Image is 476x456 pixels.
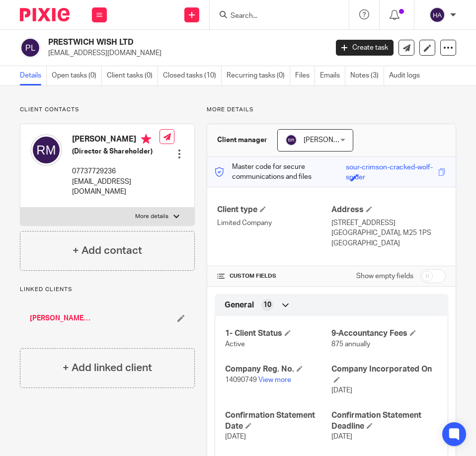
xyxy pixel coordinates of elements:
[331,228,446,238] p: [GEOGRAPHIC_DATA], M25 1PS
[350,66,384,85] a: Notes (3)
[215,162,346,182] p: Master code for secure communications and files
[285,134,297,146] img: svg%3E
[63,360,152,376] h4: + Add linked client
[225,433,246,440] span: [DATE]
[107,66,158,85] a: Client tasks (0)
[225,300,254,310] span: General
[331,341,370,348] span: 875 annually
[225,328,331,339] h4: 1- Client Status
[20,8,70,21] img: Pixie
[30,134,62,166] img: svg%3E
[20,286,195,294] p: Linked clients
[73,243,142,258] h4: + Add contact
[356,271,413,281] label: Show empty fields
[304,137,358,144] span: [PERSON_NAME]
[389,66,425,85] a: Audit logs
[217,205,331,215] h4: Client type
[30,313,92,323] a: [PERSON_NAME] PRESTWICH LTD
[72,177,159,197] p: [EMAIL_ADDRESS][DOMAIN_NAME]
[320,66,345,85] a: Emails
[20,106,195,114] p: Client contacts
[72,134,159,147] h4: [PERSON_NAME]
[217,135,267,145] h3: Client manager
[346,162,436,174] div: sour-crimson-cracked-wolf-spider
[258,377,291,383] a: View more
[331,238,446,248] p: [GEOGRAPHIC_DATA]
[331,205,446,215] h4: Address
[48,48,321,58] p: [EMAIL_ADDRESS][DOMAIN_NAME]
[336,40,394,56] a: Create task
[48,37,266,48] h2: PRESTWICH WISH LTD
[163,66,222,85] a: Closed tasks (10)
[72,147,159,156] h5: (Director & Shareholder)
[263,300,271,310] span: 10
[225,364,331,375] h4: Company Reg. No.
[331,433,352,440] span: [DATE]
[20,66,47,85] a: Details
[225,341,245,348] span: Active
[135,213,168,221] p: More details
[331,218,446,228] p: [STREET_ADDRESS]
[331,410,438,432] h4: Confirmation Statement Deadline
[230,12,319,21] input: Search
[295,66,315,85] a: Files
[331,328,438,339] h4: 9-Accountancy Fees
[217,272,331,280] h4: CUSTOM FIELDS
[52,66,102,85] a: Open tasks (0)
[225,410,331,432] h4: Confirmation Statement Date
[141,134,151,144] i: Primary
[227,66,290,85] a: Recurring tasks (0)
[225,377,257,383] span: 14090749
[331,364,438,385] h4: Company Incorporated On
[429,7,445,23] img: svg%3E
[72,166,159,176] p: 07737729236
[217,218,331,228] p: Limited Company
[20,37,41,58] img: svg%3E
[331,387,352,394] span: [DATE]
[207,106,456,114] p: More details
